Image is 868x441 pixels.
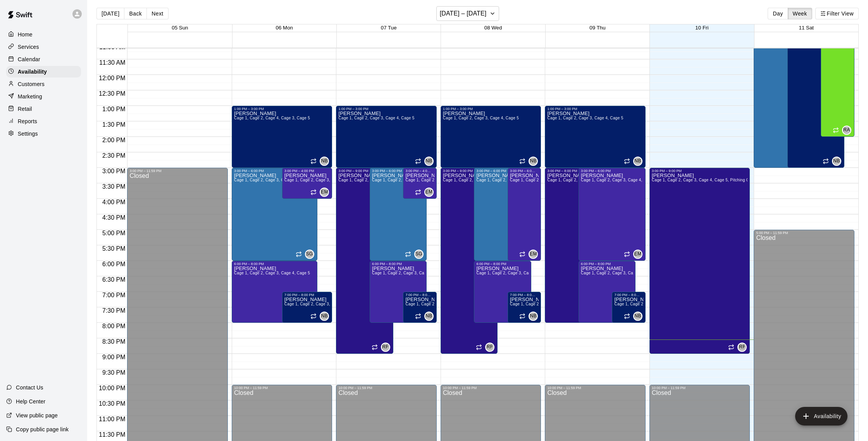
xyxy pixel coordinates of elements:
[843,126,850,134] span: RA
[6,29,81,40] div: Home
[614,293,643,297] div: 7:00 PM – 8:00 PM
[443,178,547,182] span: Cage 1, Cage 2, Cage 3, Cage 4, Cage 5, Pitching Cage
[476,178,568,182] span: Cage 1, Cage 2, Cage 3, Cage 4, Cage 5, Bullpen
[282,292,332,323] div: 7:00 PM – 8:00 PM: Available
[321,157,328,165] span: NB
[510,169,539,173] div: 3:00 PM – 6:00 PM
[381,25,397,31] button: 07 Tue
[833,157,840,165] span: NB
[652,169,748,173] div: 3:00 PM – 9:00 PM
[338,178,443,182] span: Cage 1, Cage 2, Cage 3, Cage 4, Cage 5, Pitching Cage
[510,302,586,306] span: Cage 1, Cage 2, Cage 3, Cage 4, Cage 5
[545,168,602,323] div: 3:00 PM – 8:00 PM: Available
[100,152,127,159] span: 2:30 PM
[372,262,424,266] div: 6:00 PM – 8:00 PM
[415,189,421,195] span: Recurring availability
[547,116,623,120] span: Cage 1, Cage 2, Cage 3, Cage 4, Cage 5
[443,107,539,111] div: 1:00 PM – 3:00 PM
[833,127,839,133] span: Recurring availability
[234,116,310,120] span: Cage 1, Cage 2, Cage 4, Cage 3, Cage 5
[624,251,630,257] span: Recurring availability
[100,168,127,174] span: 3:00 PM
[97,385,127,391] span: 10:00 PM
[530,157,537,165] span: NB
[415,158,421,164] span: Recurring availability
[381,343,390,352] div: Rachel Frankhouser
[510,293,539,297] div: 7:00 PM – 8:00 PM
[425,157,432,165] span: NB
[6,78,81,90] a: Customers
[310,158,317,164] span: Recurring availability
[6,128,81,140] a: Settings
[476,262,529,266] div: 6:00 PM – 8:00 PM
[336,106,437,168] div: 1:00 PM – 3:00 PM: Available
[519,251,525,257] span: Recurring availability
[338,107,434,111] div: 1:00 PM – 3:00 PM
[338,169,391,173] div: 3:00 PM – 9:00 PM
[6,66,81,78] a: Availability
[405,178,481,182] span: Cage 1, Cage 2, Cage 3, Cage 4, Cage 5
[129,169,226,173] div: 3:00 PM – 11:59 PM
[485,343,494,352] div: Rachel Frankhouser
[424,157,434,166] div: Nate Betances
[634,157,641,165] span: NB
[234,271,310,275] span: Cage 1, Cage 2, Cage 3, Cage 4, Cage 5
[6,103,81,115] div: Retail
[842,126,851,135] div: Robert Andino
[425,312,432,320] span: NB
[443,116,519,120] span: Cage 1, Cage 2, Cage 3, Cage 4, Cage 5
[756,231,852,235] div: 5:00 PM – 11:59 PM
[547,107,643,111] div: 1:00 PM – 3:00 PM
[476,169,529,173] div: 3:00 PM – 6:00 PM
[100,354,127,360] span: 9:00 PM
[172,25,188,31] button: 05 Sun
[100,338,127,345] span: 8:30 PM
[440,8,487,19] h6: [DATE] – [DATE]
[6,53,81,65] div: Calendar
[529,157,538,166] div: Nate Betances
[370,261,427,323] div: 6:00 PM – 8:00 PM: Available
[232,106,332,168] div: 1:00 PM – 3:00 PM: Available
[476,344,482,350] span: Recurring availability
[6,91,81,102] a: Marketing
[832,157,841,166] div: Nate Betances
[124,8,147,19] button: Back
[18,31,33,38] p: Home
[519,313,525,319] span: Recurring availability
[18,55,40,63] p: Calendar
[633,250,642,259] div: Eddy Milian
[234,169,315,173] div: 3:00 PM – 6:00 PM
[581,178,657,182] span: Cage 1, Cage 2, Cage 3, Cage 4, Cage 5
[405,251,411,257] span: Recurring availability
[529,312,538,321] div: Nate Betances
[100,214,127,221] span: 4:30 PM
[589,25,605,31] button: 09 Thu
[634,312,641,320] span: NB
[487,343,493,351] span: RF
[739,343,746,351] span: RF
[547,178,651,182] span: Cage 1, Cage 2, Cage 3, Cage 4, Cage 5, Pitching Cage
[100,261,127,267] span: 6:00 PM
[519,158,525,164] span: Recurring availability
[16,425,69,433] p: Copy public page link
[474,168,531,261] div: 3:00 PM – 6:00 PM: Available
[403,168,436,199] div: 3:00 PM – 4:00 PM: Available
[612,292,645,323] div: 7:00 PM – 8:00 PM: Available
[100,307,127,314] span: 7:30 PM
[18,130,38,138] p: Settings
[530,250,537,258] span: EM
[728,344,734,350] span: Recurring availability
[581,169,643,173] div: 3:00 PM – 6:00 PM
[310,189,317,195] span: Recurring availability
[695,25,708,31] button: 10 Fri
[18,43,39,51] p: Services
[508,168,541,261] div: 3:00 PM – 6:00 PM: Available
[97,59,127,66] span: 11:30 AM
[788,8,812,19] button: Week
[100,137,127,143] span: 2:00 PM
[799,25,814,31] button: 11 Sat
[97,400,127,407] span: 10:30 PM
